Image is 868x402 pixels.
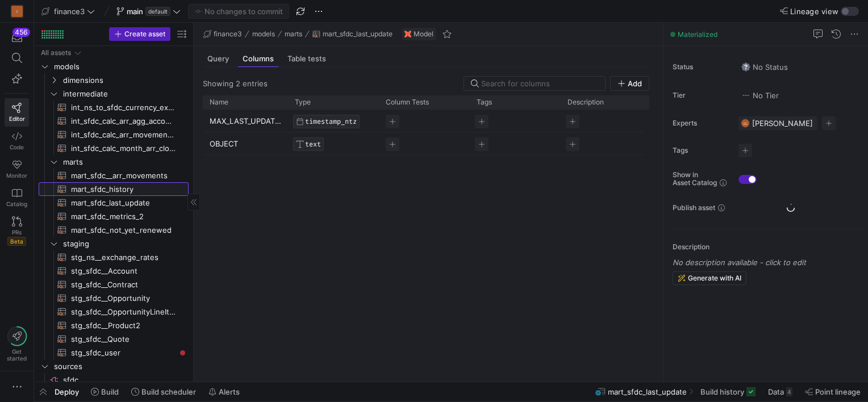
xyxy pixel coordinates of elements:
[9,115,25,122] span: Editor
[252,30,275,38] span: models
[109,27,170,41] button: Create asset
[673,91,729,99] span: Tier
[101,387,119,396] span: Build
[71,142,176,155] span: int_sfdc_calc_month_arr_closed_won_arr_eligible​​​​​​​​​​
[71,169,176,182] span: mart_sfdc__arr_movements​​​​​​​​​​
[71,265,176,278] span: stg_sfdc__Account​​​​​​​​​​
[741,119,750,128] div: CC
[39,60,189,73] div: Press SPACE to select this row.
[285,30,302,38] span: marts
[673,146,729,154] span: Tags
[738,88,782,103] button: No tierNo Tier
[39,237,189,250] div: Press SPACE to select this row.
[71,196,176,210] span: mart_sfdc_last_update​​​​​​​​​​
[608,387,687,396] span: mart_sfdc_last_update
[738,60,791,74] button: No statusNo Status
[688,274,741,282] span: Generate with AI
[114,4,183,19] button: maindefault
[39,196,189,210] a: mart_sfdc_last_update​​​​​​​​​​
[610,76,649,91] button: Add
[790,7,838,16] span: Lineage view
[310,27,395,41] button: mart_sfdc_last_update
[39,346,189,359] div: Press SPACE to select this row.
[39,114,189,128] a: int_sfdc_calc_arr_agg_account​​​​​​​​​​
[39,101,189,114] div: Press SPACE to select this row.
[481,79,598,88] input: Search for columns
[39,264,189,278] a: stg_sfdc__Account​​​​​​​​​​
[210,110,281,131] p: MAX_LAST_UPDATED
[203,132,674,155] div: Press SPACE to select this row.
[763,382,798,401] button: Data4
[39,141,189,155] a: int_sfdc_calc_month_arr_closed_won_arr_eligible​​​​​​​​​​
[741,91,779,100] span: No Tier
[249,27,278,41] button: models
[10,144,24,150] span: Code
[63,237,187,250] span: staging
[39,155,189,169] div: Press SPACE to select this row.
[145,7,170,16] span: default
[12,28,30,37] div: 456
[141,387,196,396] span: Build scheduler
[39,319,189,332] div: Press SPACE to select this row.
[63,374,187,387] span: sfdc​​​​​​​​
[39,210,189,223] a: mart_sfdc_metrics_2​​​​​​​​​​
[210,98,228,106] span: Name
[39,250,189,264] a: stg_ns__exchange_rates​​​​​​​​​​
[7,348,27,362] span: Get started
[414,30,433,38] span: Model
[477,98,492,106] span: Tags
[39,373,189,387] div: Press SPACE to select this row.
[71,210,176,223] span: mart_sfdc_metrics_2​​​​​​​​​​
[39,210,189,223] div: Press SPACE to select this row.
[126,382,201,401] button: Build scheduler
[71,292,176,305] span: stg_sfdc__Opportunity​​​​​​​​​​
[700,387,744,396] span: Build history
[39,128,189,141] div: Press SPACE to select this row.
[673,119,729,127] span: Experts
[6,172,27,179] span: Monitor
[39,305,189,319] a: stg_sfdc__OpportunityLineItem​​​​​​​​​​
[39,319,189,332] a: stg_sfdc__Product2​​​​​​​​​​
[63,156,187,169] span: marts
[201,27,245,41] button: finance3
[6,200,27,207] span: Catalog
[63,87,187,101] span: intermediate
[39,73,189,87] div: Press SPACE to select this row.
[695,382,761,401] button: Build history
[39,196,189,210] div: Press SPACE to select this row.
[39,101,189,114] a: int_ns_to_sfdc_currency_exchange_map​​​​​​​​​​
[768,387,784,396] span: Data
[207,55,229,62] span: Query
[124,30,165,38] span: Create asset
[386,98,429,106] span: Column Tests
[71,319,176,332] span: stg_sfdc__Product2​​​​​​​​​​
[815,387,861,396] span: Point lineage
[71,128,176,141] span: int_sfdc_calc_arr_movement_class​​​​​​​​​​
[5,183,29,212] a: Catalog
[127,7,143,16] span: main
[282,27,305,41] button: marts
[39,141,189,155] div: Press SPACE to select this row.
[55,387,79,396] span: Deploy
[63,74,187,87] span: dimensions
[39,359,189,373] div: Press SPACE to select this row.
[71,251,176,264] span: stg_ns__exchange_rates​​​​​​​​​​
[39,46,189,60] div: Press SPACE to select this row.
[39,291,189,305] div: Press SPACE to select this row.
[71,101,176,114] span: int_ns_to_sfdc_currency_exchange_map​​​​​​​​​​
[214,30,242,38] span: finance3
[673,204,715,212] span: Publish asset
[305,140,321,148] span: TEXT
[39,182,189,196] div: Press SPACE to select this row.
[11,6,23,17] div: J
[678,30,717,39] span: Materialized
[39,291,189,305] a: stg_sfdc__Opportunity​​​​​​​​​​
[12,229,22,236] span: PRs
[673,243,863,251] p: Description
[39,223,189,237] a: mart_sfdc_not_yet_renewed​​​​​​​​​​
[5,98,29,127] a: Editor
[203,382,245,401] button: Alerts
[5,127,29,155] a: Code
[628,79,642,88] span: Add
[305,118,357,125] span: TIMESTAMP_NTZ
